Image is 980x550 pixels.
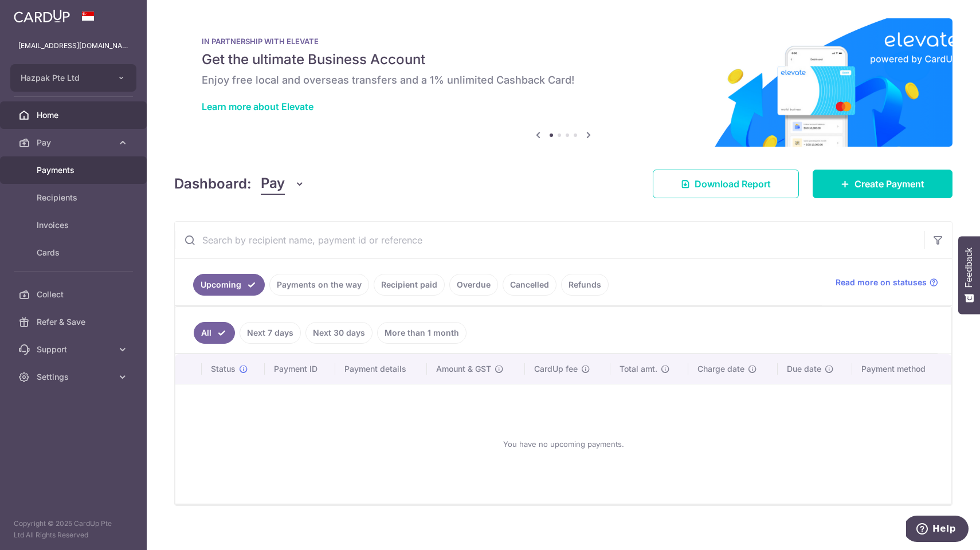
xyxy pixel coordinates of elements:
[449,274,498,296] a: Overdue
[958,236,980,314] button: Feedback - Show survey
[240,322,301,344] a: Next 7 days
[852,354,951,384] th: Payment method
[14,9,70,23] img: CardUp
[534,363,578,375] span: CardUp fee
[787,363,821,375] span: Due date
[37,192,112,203] span: Recipients
[836,277,927,288] span: Read more on statuses
[37,371,112,383] span: Settings
[174,174,252,194] h4: Dashboard:
[211,363,236,375] span: Status
[854,177,924,191] span: Create Payment
[37,344,112,355] span: Support
[261,173,285,195] span: Pay
[305,322,373,344] a: Next 30 days
[335,354,427,384] th: Payment details
[561,274,609,296] a: Refunds
[964,247,974,288] span: Feedback
[175,222,924,258] input: Search by recipient name, payment id or reference
[37,164,112,176] span: Payments
[261,173,305,195] button: Pay
[37,316,112,328] span: Refer & Save
[18,40,128,52] p: [EMAIL_ADDRESS][DOMAIN_NAME]
[653,170,799,198] a: Download Report
[37,137,112,148] span: Pay
[436,363,491,375] span: Amount & GST
[202,50,925,69] h5: Get the ultimate Business Account
[813,170,952,198] a: Create Payment
[21,72,105,84] span: Hazpak Pte Ltd
[503,274,556,296] a: Cancelled
[695,177,771,191] span: Download Report
[37,219,112,231] span: Invoices
[374,274,445,296] a: Recipient paid
[174,18,952,147] img: Renovation banner
[265,354,335,384] th: Payment ID
[697,363,744,375] span: Charge date
[377,322,467,344] a: More than 1 month
[194,322,235,344] a: All
[269,274,369,296] a: Payments on the way
[37,109,112,121] span: Home
[906,516,969,544] iframe: Opens a widget where you can find more information
[202,101,313,112] a: Learn more about Elevate
[37,289,112,300] span: Collect
[10,64,136,92] button: Hazpak Pte Ltd
[202,37,925,46] p: IN PARTNERSHIP WITH ELEVATE
[37,247,112,258] span: Cards
[189,394,938,494] div: You have no upcoming payments.
[836,277,938,288] a: Read more on statuses
[202,73,925,87] h6: Enjoy free local and overseas transfers and a 1% unlimited Cashback Card!
[193,274,265,296] a: Upcoming
[620,363,657,375] span: Total amt.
